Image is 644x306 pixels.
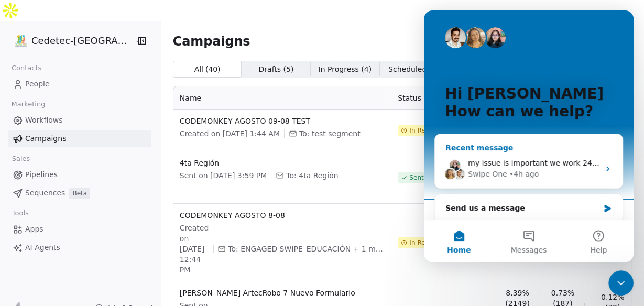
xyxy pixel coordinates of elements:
[608,270,634,296] iframe: Intercom live chat
[299,128,361,139] span: To: test segment
[409,238,440,247] span: In Review
[166,236,183,243] span: Help
[7,205,33,221] span: Tools
[25,224,43,235] span: Apps
[10,183,199,212] div: Send us a message
[8,166,151,183] a: Pipelines
[258,64,293,75] span: Drafts ( 5 )
[180,116,385,126] span: CODEMONKEY AGOSTO 09-08 TEST
[140,210,210,252] button: Help
[70,210,139,252] button: Messages
[391,86,496,110] th: Status
[7,60,46,76] span: Contacts
[25,242,60,253] span: AI Agents
[21,192,175,203] div: Send us a message
[424,10,634,262] iframe: Intercom live chat
[44,158,83,169] div: Swipe One
[15,35,27,47] img: IMAGEN%2010%20A%C3%83%C2%91OS.png
[7,96,50,112] span: Marketing
[25,115,63,126] span: Workflows
[173,86,391,110] th: Name
[409,126,440,135] span: In Review
[8,239,151,256] a: AI Agents
[13,32,126,50] button: Cedetec-[GEOGRAPHIC_DATA]
[8,75,151,93] a: People
[409,173,423,182] span: Sent
[286,170,338,181] span: To: 4ta Región
[8,112,151,129] a: Workflows
[25,188,65,199] span: Sequences
[388,64,440,75] span: Scheduled ( 0 )
[180,288,385,298] span: [PERSON_NAME] ArtecRobo 7 Nuevo Formulario
[8,130,151,147] a: Campaigns
[180,170,267,181] span: Sent on [DATE] 3:59 PM
[25,133,66,144] span: Campaigns
[25,79,50,90] span: People
[180,158,385,168] span: 4ta Región
[25,169,58,180] span: Pipelines
[180,128,280,139] span: Created on [DATE] 1:44 AM
[23,236,47,243] span: Home
[180,210,385,221] span: CODEMONKEY AGOSTO 8-08
[228,244,385,254] span: To: ENGAGED SWIPE_EDUCACIÓN + 1 more
[85,158,115,169] div: • 4h ago
[8,221,151,238] a: Apps
[69,188,90,199] span: Beta
[180,223,209,275] span: Created on [DATE] 12:44 PM
[31,34,132,48] span: Cedetec-[GEOGRAPHIC_DATA]
[7,151,35,167] span: Sales
[8,184,151,202] a: SequencesBeta
[319,64,372,75] span: In Progress ( 4 )
[87,236,123,243] span: Messages
[173,34,250,48] span: Campaigns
